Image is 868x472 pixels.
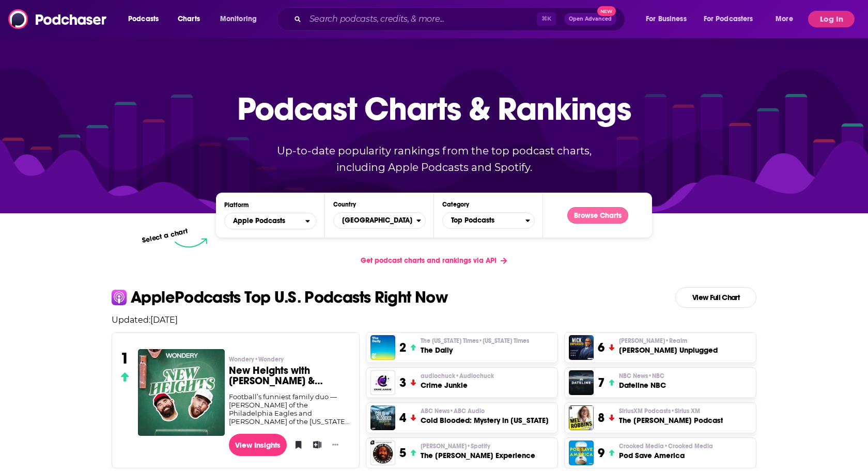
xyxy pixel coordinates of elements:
p: Select a chart [141,227,189,245]
a: Charts [171,11,206,27]
a: View Full Chart [675,287,756,308]
h3: 1 [120,349,129,368]
p: The New York Times • New York Times [421,337,529,345]
span: audiochuck [421,372,494,380]
button: Browse Charts [567,207,628,224]
a: View Insights [229,434,287,456]
button: Show More Button [328,439,343,450]
span: Apple Podcasts [233,217,285,225]
span: Top Podcasts [443,212,525,229]
h3: 9 [598,445,605,461]
a: New Heights with Jason & Travis Kelce [138,349,225,435]
img: Podchaser - Follow, Share and Rate Podcasts [8,9,107,29]
h3: The Daily [421,345,529,355]
span: • Spotify [467,443,490,450]
a: [PERSON_NAME]•SpotifyThe [PERSON_NAME] Experience [421,442,535,461]
img: Dateline NBC [569,370,594,395]
a: [PERSON_NAME]•Realm[PERSON_NAME] Unplugged [619,337,718,355]
span: • Crooked Media [664,443,713,450]
a: The Daily [370,335,395,360]
button: open menu [697,11,768,27]
img: New Heights with Jason & Travis Kelce [138,349,225,436]
span: Podcasts [128,12,159,26]
img: The Joe Rogan Experience [370,440,395,465]
img: Mick Unplugged [569,335,594,360]
button: open menu [768,11,806,27]
img: apple Icon [112,290,127,305]
p: NBC News • NBC [619,372,666,380]
span: • NBC [648,372,664,380]
h3: 4 [399,410,406,426]
img: Crime Junkie [370,370,395,395]
input: Search podcasts, credits, & more... [305,11,537,27]
button: Add to List [309,437,320,452]
span: New [597,6,616,16]
h3: [PERSON_NAME] Unplugged [619,345,718,355]
img: Pod Save America [569,440,594,465]
p: Crooked Media • Crooked Media [619,442,713,450]
span: • ABC Audio [450,407,485,415]
button: Categories [442,212,535,229]
a: ABC News•ABC AudioCold Blooded: Mystery in [US_STATE] [421,407,549,426]
h3: The [PERSON_NAME] Podcast [619,415,723,426]
a: Crooked Media•Crooked MediaPod Save America [619,442,713,461]
h3: 5 [399,445,406,461]
span: SiriusXM Podcasts [619,407,700,415]
a: The [US_STATE] Times•[US_STATE] TimesThe Daily [421,337,529,355]
span: • Realm [665,337,687,344]
p: ABC News • ABC Audio [421,407,549,415]
h3: Crime Junkie [421,380,494,390]
span: • Audiochuck [455,372,494,380]
div: Search podcasts, credits, & more... [287,7,635,31]
h3: 3 [399,375,406,390]
span: [PERSON_NAME] [619,337,687,345]
h3: 6 [598,340,605,355]
p: Wondery • Wondery [229,355,351,364]
span: Get podcast charts and rankings via API [361,256,497,265]
span: Charts [178,12,200,26]
span: • Wondery [254,356,284,363]
h3: New Heights with [PERSON_NAME] & [PERSON_NAME] [229,366,351,386]
span: For Business [646,12,687,26]
button: open menu [224,213,317,229]
img: select arrow [175,238,207,248]
span: [PERSON_NAME] [421,442,490,450]
span: The [US_STATE] Times [421,337,529,345]
a: Get podcast charts and rankings via API [352,248,515,273]
h3: 8 [598,410,605,426]
img: The Mel Robbins Podcast [569,405,594,430]
div: Football’s funniest family duo — [PERSON_NAME] of the Philadelphia Eagles and [PERSON_NAME] of th... [229,392,351,426]
button: open menu [121,11,172,27]
span: [GEOGRAPHIC_DATA] [334,212,416,229]
h3: Cold Blooded: Mystery in [US_STATE] [421,415,549,426]
button: Bookmark Podcast [291,437,301,452]
span: • [US_STATE] Times [478,337,529,344]
button: Countries [333,212,426,229]
img: Cold Blooded: Mystery in Alaska [370,405,395,430]
button: Log In [808,11,855,27]
a: NBC News•NBCDateline NBC [619,372,666,390]
p: Apple Podcasts Top U.S. Podcasts Right Now [131,289,447,306]
span: Open Advanced [569,17,612,22]
p: Joe Rogan • Spotify [421,442,535,450]
h3: Pod Save America [619,450,713,461]
span: Wondery [229,355,284,364]
p: SiriusXM Podcasts • Sirius XM [619,407,723,415]
span: NBC News [619,372,664,380]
